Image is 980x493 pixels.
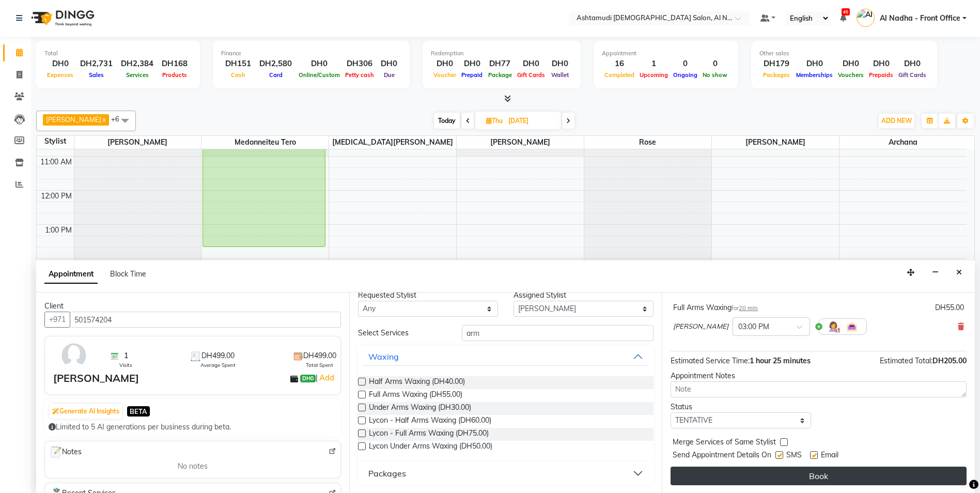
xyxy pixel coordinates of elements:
[485,58,515,70] div: DH77
[110,269,146,279] span: Block Time
[46,115,101,124] span: [PERSON_NAME]
[671,356,750,365] span: Estimated Service Time:
[318,372,336,384] a: Add
[602,71,637,79] span: Completed
[300,375,316,383] span: DH0
[637,58,671,70] div: 1
[74,136,201,149] span: [PERSON_NAME]
[255,58,296,70] div: DH2,580
[316,372,336,384] span: |
[43,259,74,270] div: 2:00 PM
[26,4,97,33] img: logo
[637,71,671,79] span: Upcoming
[369,428,489,441] span: Lycon - Full Arms Waxing (DH75.00)
[369,376,465,389] span: Half Arms Waxing (DH40.00)
[840,13,846,23] a: 45
[101,115,106,124] a: x
[43,225,74,236] div: 1:00 PM
[117,58,158,70] div: DH2,384
[178,461,208,472] span: No notes
[127,406,150,416] span: BETA
[712,136,839,149] span: [PERSON_NAME]
[123,71,151,79] span: Services
[484,117,505,125] span: Thu
[794,58,835,70] div: DH0
[794,71,835,79] span: Memberships
[350,328,454,338] div: Select Services
[203,123,325,246] div: [PERSON_NAME], 10:00 AM-01:40 PM, Hair [MEDICAL_DATA] - Medium
[368,467,406,480] div: Packages
[896,58,929,70] div: DH0
[866,71,896,79] span: Prepaids
[44,312,70,328] button: +971
[343,58,377,70] div: DH306
[896,71,929,79] span: Gift Cards
[59,341,89,371] img: avatar
[431,71,459,79] span: Voucher
[431,49,572,58] div: Redemption
[486,71,515,79] span: Package
[124,350,128,361] span: 1
[37,136,74,147] div: Stylist
[362,464,650,483] button: Packages
[881,117,912,125] span: ADD NEW
[158,58,192,70] div: DH168
[160,71,190,79] span: Products
[671,371,967,381] div: Appointment Notes
[70,312,341,328] input: Search by Name/Mobile/Email/Code
[786,450,802,463] span: SMS
[44,301,341,312] div: Client
[952,265,967,281] button: Close
[369,441,492,454] span: Lycon Under Arms Waxing (DH50.00)
[44,49,192,58] div: Total
[369,402,471,415] span: Under Arms Waxing (DH30.00)
[462,325,654,341] input: Search by service name
[514,290,654,301] div: Assigned Stylist
[671,71,700,79] span: Ongoing
[673,302,758,313] div: Full Arms Waxing
[732,304,758,312] small: for
[880,13,960,24] span: Al Nadha - Front Office
[358,290,498,301] div: Requested Stylist
[377,58,401,70] div: DH0
[53,371,139,386] div: [PERSON_NAME]
[879,114,914,128] button: ADD NEW
[739,304,758,312] span: 20 min
[857,9,875,27] img: Al Nadha - Front Office
[49,445,82,459] span: Notes
[50,404,122,419] button: Generate AI Insights
[750,356,811,365] span: 1 hour 25 minutes
[368,350,399,363] div: Waxing
[44,58,76,70] div: DH0
[381,71,397,79] span: Due
[200,361,236,369] span: Average Spent
[459,71,485,79] span: Prepaid
[549,71,571,79] span: Wallet
[821,450,838,463] span: Email
[221,49,401,58] div: Finance
[267,71,285,79] span: Card
[119,361,132,369] span: Visits
[369,389,462,402] span: Full Arms Waxing (DH55.00)
[760,71,792,79] span: Packages
[459,58,485,70] div: DH0
[584,136,711,149] span: Rose
[759,49,929,58] div: Other sales
[866,58,896,70] div: DH0
[548,58,572,70] div: DH0
[602,58,637,70] div: 16
[296,71,343,79] span: Online/Custom
[671,402,811,412] div: Status
[76,58,117,70] div: DH2,731
[434,113,460,129] span: Today
[846,320,858,333] img: Interior.png
[39,191,74,202] div: 12:00 PM
[835,58,866,70] div: DH0
[369,415,491,428] span: Lycon - Half Arms Waxing (DH60.00)
[827,320,839,333] img: Hairdresser.png
[49,422,337,433] div: Limited to 5 AI generations per business during beta.
[303,350,336,361] span: DH499.00
[86,71,106,79] span: Sales
[362,347,650,366] button: Waxing
[343,71,377,79] span: Petty cash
